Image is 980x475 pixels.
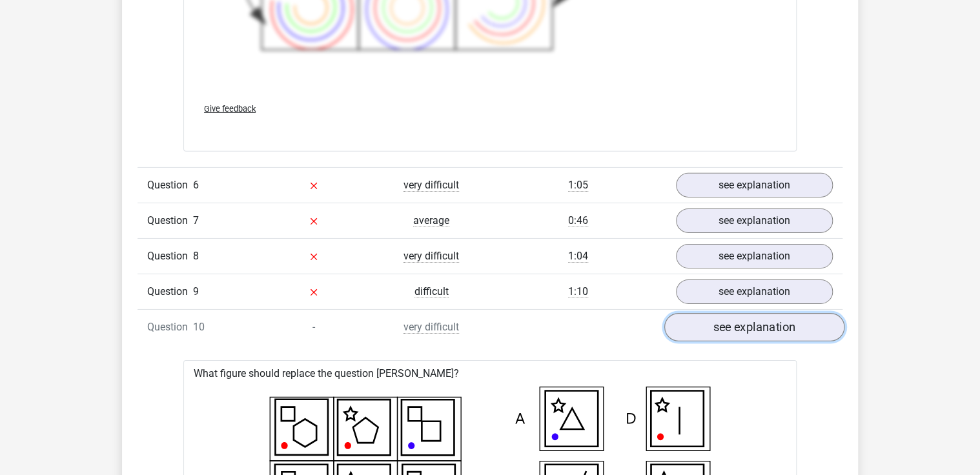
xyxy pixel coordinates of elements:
span: difficult [414,285,449,298]
span: 1:05 [568,179,588,192]
span: 1:04 [568,250,588,263]
span: 8 [193,250,199,262]
span: very difficult [403,321,459,334]
a: see explanation [664,313,844,341]
a: see explanation [676,279,833,304]
span: 1:10 [568,285,588,298]
span: Question [147,319,193,335]
span: Question [147,177,193,193]
span: average [413,214,449,227]
span: Give feedback [204,104,256,114]
span: 0:46 [568,214,588,227]
span: Question [147,248,193,264]
span: 6 [193,179,199,191]
a: see explanation [676,208,833,233]
span: very difficult [403,179,459,192]
a: see explanation [676,173,833,197]
span: Question [147,213,193,228]
span: 7 [193,214,199,227]
span: very difficult [403,250,459,263]
span: 9 [193,285,199,298]
span: 10 [193,321,205,333]
a: see explanation [676,244,833,268]
span: Question [147,284,193,299]
div: - [255,319,373,335]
